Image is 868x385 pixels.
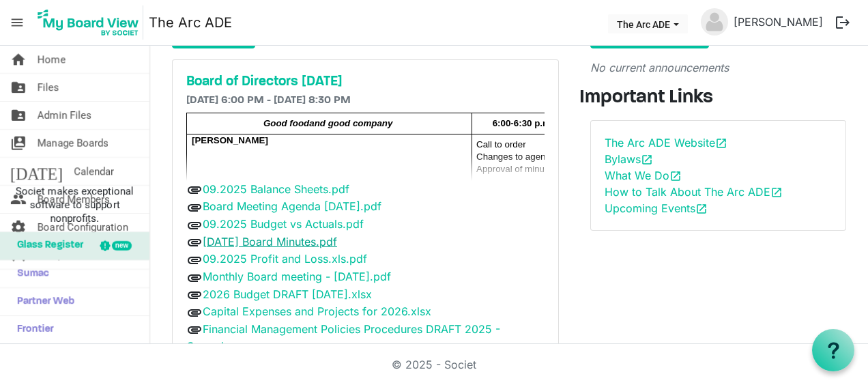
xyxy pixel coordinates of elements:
[828,8,857,37] button: logout
[203,304,431,318] a: Capital Expenses and Projects for 2026.xlsx
[203,217,364,231] a: 09.2025 Budget vs Actuals.pdf
[605,185,783,199] a: How to Talk About The Arc ADEopen_in_new
[608,14,688,33] button: The Arc ADE dropdownbutton
[695,203,708,215] span: open_in_new
[10,232,83,259] span: Glass Register
[476,164,557,174] span: Approval of minutes
[10,46,27,73] span: home
[203,287,372,301] a: 2026 Budget DRAFT [DATE].xlsx
[186,182,203,198] span: attachment
[186,234,203,251] span: attachment
[10,102,27,129] span: folder_shared
[186,94,545,107] h6: [DATE] 6:00 PM - [DATE] 8:30 PM
[10,130,27,157] span: switch_account
[186,74,545,90] a: Board of Directors [DATE]
[149,9,232,36] a: The Arc ADE
[38,74,59,101] span: Files
[669,170,682,182] span: open_in_new
[4,10,30,35] span: menu
[112,241,132,251] div: new
[186,199,203,216] span: attachment
[203,252,367,266] a: 09.2025 Profit and Loss.xls.pdf
[392,358,476,371] a: © 2025 - Societ
[203,199,381,213] a: Board Meeting Agenda [DATE].pdf
[590,59,847,76] p: No current announcements
[728,8,828,35] a: [PERSON_NAME]
[38,130,108,157] span: Manage Boards
[605,169,682,182] a: What We Doopen_in_new
[309,118,392,128] span: and good company
[493,118,553,128] span: 6:00-6:30 p.m.
[10,74,27,101] span: folder_shared
[605,201,708,215] a: Upcoming Eventsopen_in_new
[203,182,349,196] a: 09.2025 Balance Sheets.pdf
[605,136,727,149] a: The Arc ADE Websiteopen_in_new
[203,235,337,248] a: [DATE] Board Minutes.pdf
[186,270,203,286] span: attachment
[476,152,555,162] span: Changes to agenda
[263,118,309,128] span: Good food
[641,154,653,166] span: open_in_new
[38,102,91,129] span: Admin Files
[10,158,63,185] span: [DATE]
[605,152,653,166] a: Bylawsopen_in_new
[6,184,143,225] span: Societ makes exceptional software to support nonprofits.
[10,288,74,315] span: Partner Web
[186,217,203,233] span: attachment
[10,316,54,343] span: Frontier
[186,287,203,303] span: attachment
[186,252,203,268] span: attachment
[186,304,203,321] span: attachment
[38,46,66,73] span: Home
[579,87,858,110] h3: Important Links
[33,5,149,40] a: My Board View Logo
[10,260,49,287] span: Sumac
[186,322,203,338] span: attachment
[186,322,500,354] a: Financial Management Policies Procedures DRAFT 2025 - Copy.doc
[33,5,143,40] img: My Board View Logo
[701,8,728,35] img: no-profile-picture.svg
[476,139,526,149] span: Call to order
[74,158,114,185] span: Calendar
[770,186,783,199] span: open_in_new
[192,135,268,145] span: [PERSON_NAME]
[203,270,391,283] a: Monthly Board meeting - [DATE].pdf
[715,137,727,149] span: open_in_new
